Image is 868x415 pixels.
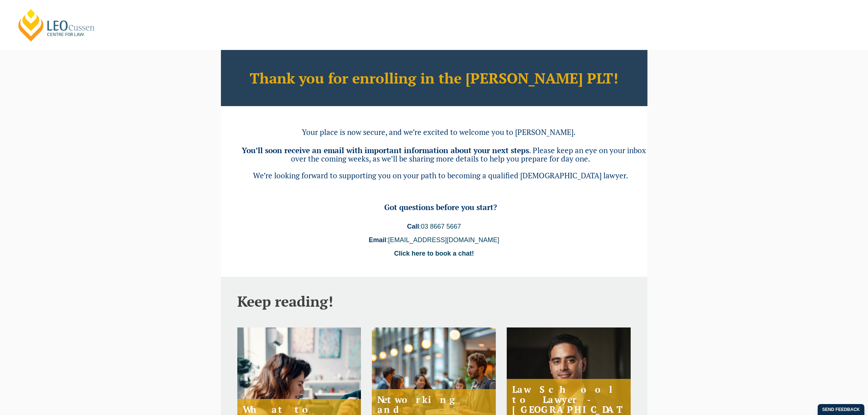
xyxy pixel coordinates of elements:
h2: Keep reading! [237,293,631,309]
span: Your place is now secure, and we’re excited to welcome you to [PERSON_NAME]. [302,127,576,137]
b: Thank you for enrolling in the [PERSON_NAME] PLT! [250,68,618,88]
b: You’ll soon receive an email with important information about your next steps [242,145,529,155]
strong: Email [369,236,386,244]
a: 03 8667 5667 [421,223,461,230]
span: : [407,223,461,230]
strong: Got questions before you start? [384,202,497,212]
a: Click here to book a chat! [394,250,474,257]
a: [EMAIL_ADDRESS][DOMAIN_NAME] [388,236,499,244]
strong: Call [407,223,419,230]
a: [PERSON_NAME] Centre for Law [16,8,97,42]
span: : [369,236,499,244]
iframe: LiveChat chat widget [819,366,850,397]
span: We’re looking forward to supporting you on your path to becoming a qualified [DEMOGRAPHIC_DATA] l... [253,170,628,181]
span: . Please keep an eye on your inbox over the coming weeks, as we’ll be sharing more details to hel... [291,145,646,164]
